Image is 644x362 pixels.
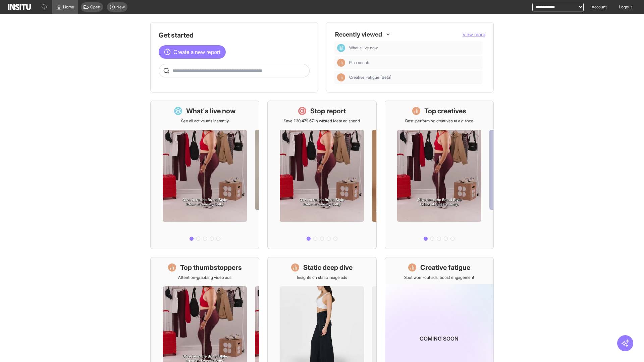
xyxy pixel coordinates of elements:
span: Creative Fatigue [Beta] [349,75,391,80]
p: Attention-grabbing video ads [178,275,231,280]
span: Create a new report [173,48,220,56]
span: What's live now [349,45,378,51]
p: See all active ads instantly [181,118,229,124]
button: Create a new report [159,45,226,59]
span: Placements [349,60,480,65]
a: Stop reportSave £30,479.67 in wasted Meta ad spend [267,101,376,249]
h1: Top thumbstoppers [180,263,242,272]
div: Insights [337,73,345,81]
h1: Get started [159,31,310,40]
img: Logo [8,4,31,10]
button: View more [463,31,485,38]
a: What's live nowSee all active ads instantly [150,101,259,249]
span: Open [90,4,100,10]
span: View more [463,32,485,37]
div: Insights [337,59,345,67]
p: Best-performing creatives at a glance [405,118,473,124]
a: Top creativesBest-performing creatives at a glance [385,101,494,249]
p: Insights on static image ads [297,275,347,280]
span: What's live now [349,45,480,51]
span: Home [63,4,74,10]
h1: Static deep dive [303,263,353,272]
h1: Top creatives [424,106,466,116]
span: New [116,4,125,10]
p: Save £30,479.67 in wasted Meta ad spend [284,118,360,124]
h1: Stop report [310,106,346,116]
div: Dashboard [337,44,345,52]
span: Placements [349,60,370,65]
h1: What's live now [186,106,236,116]
span: Creative Fatigue [Beta] [349,75,480,80]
